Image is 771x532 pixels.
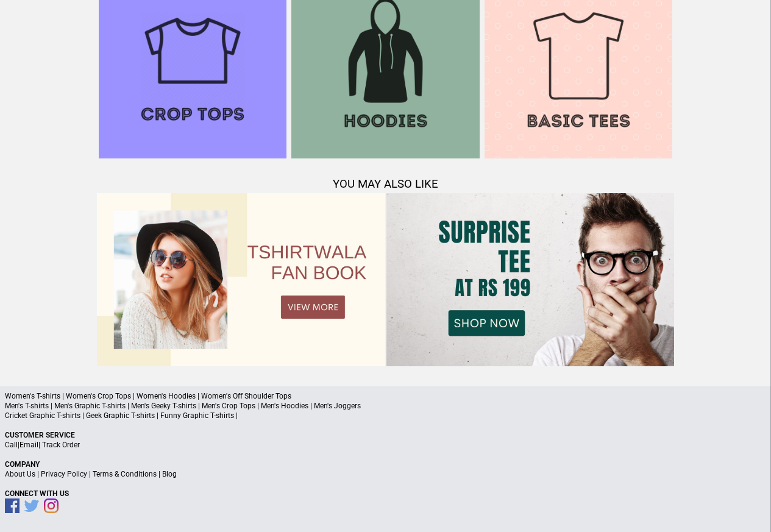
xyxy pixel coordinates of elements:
[5,401,766,411] p: Men's T-shirts | Men's Graphic T-shirts | Men's Geeky T-shirts | Men's Crop Tops | Men's Hoodies ...
[162,470,177,478] a: Blog
[5,391,766,401] p: Women's T-shirts | Women's Crop Tops | Women's Hoodies | Women's Off Shoulder Tops
[42,441,80,449] a: Track Order
[5,430,766,440] p: Customer Service
[93,470,157,478] a: Terms & Conditions
[5,411,766,420] p: Cricket Graphic T-shirts | Geek Graphic T-shirts | Funny Graphic T-shirts |
[5,470,35,478] a: About Us
[5,469,766,479] p: | | |
[41,470,87,478] a: Privacy Policy
[5,440,766,450] p: | |
[20,441,38,449] a: Email
[5,441,18,449] a: Call
[5,459,766,469] p: Company
[333,177,438,191] span: YOU MAY ALSO LIKE
[5,489,766,498] p: Connect With Us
